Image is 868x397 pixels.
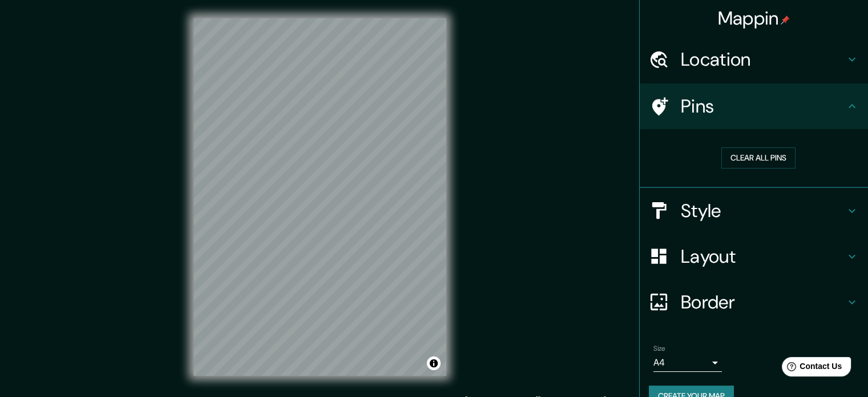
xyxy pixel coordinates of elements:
h4: Border [681,291,845,314]
div: Layout [640,234,868,279]
div: Style [640,188,868,234]
iframe: Help widget launcher [766,352,855,384]
canvas: Map [193,18,446,376]
div: A4 [653,354,722,372]
h4: Location [681,48,845,71]
h4: Mappin [718,7,790,30]
button: Clear all pins [721,147,796,169]
label: Size [653,343,665,353]
h4: Pins [681,95,845,118]
div: Location [640,37,868,82]
button: Toggle attribution [427,356,441,370]
h4: Style [681,199,845,222]
h4: Layout [681,245,845,268]
div: Border [640,279,868,325]
div: Pins [640,83,868,129]
img: pin-icon.png [781,15,790,25]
